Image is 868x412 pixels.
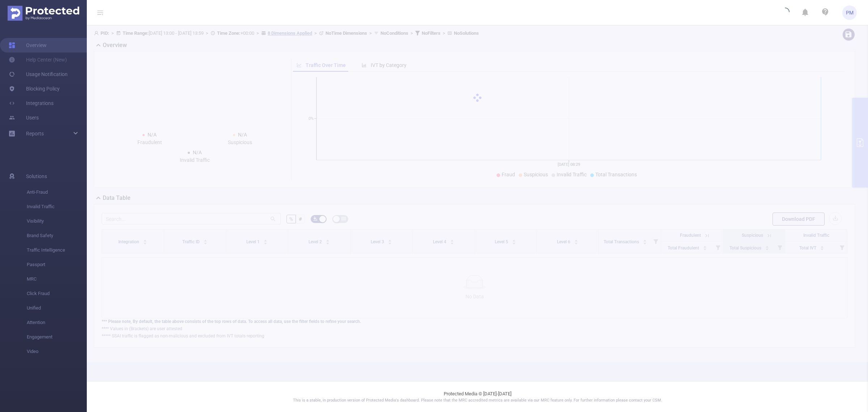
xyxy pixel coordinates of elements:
span: PM [846,5,854,20]
span: Invalid Traffic [27,199,87,214]
a: Usage Notification [9,67,68,81]
span: Reports [26,131,44,136]
span: Engagement [27,330,87,344]
span: Brand Safety [27,228,87,243]
a: Integrations [9,96,54,110]
footer: Protected Media © [DATE]-[DATE] [87,381,868,412]
span: Passport [27,257,87,272]
span: MRC [27,272,87,286]
a: Users [9,110,39,125]
a: Reports [26,126,44,141]
a: Overview [9,38,47,52]
i: icon: loading [781,8,790,18]
span: Unified [27,301,87,315]
p: This is a stable, in production version of Protected Media's dashboard. Please note that the MRC ... [105,398,850,404]
span: Traffic Intelligence [27,243,87,257]
span: Anti-Fraud [27,185,87,199]
span: Attention [27,315,87,330]
span: Video [27,344,87,359]
a: Blocking Policy [9,81,60,96]
span: Visibility [27,214,87,228]
span: Solutions [26,169,47,184]
img: Protected Media [8,6,79,21]
span: Click Fraud [27,286,87,301]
